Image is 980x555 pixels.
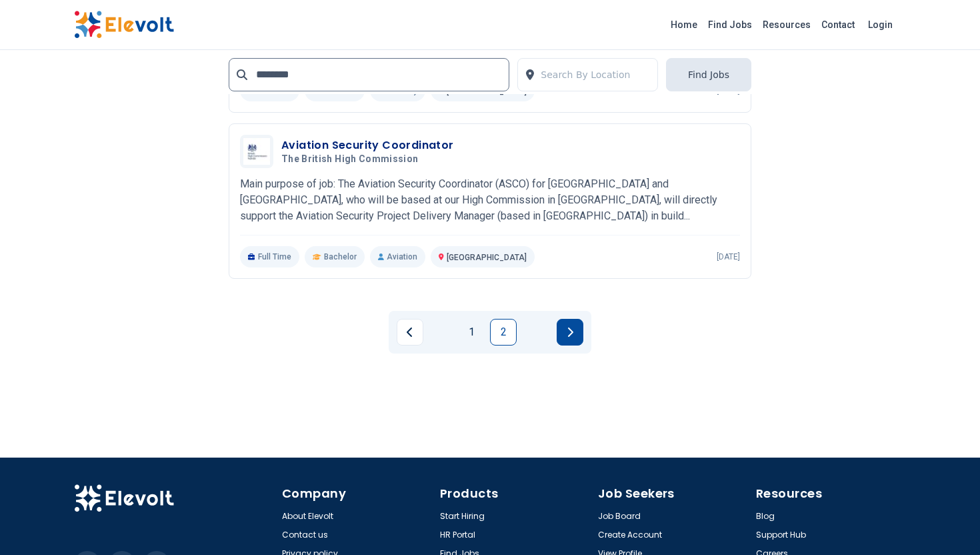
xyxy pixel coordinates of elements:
a: Contact [816,14,860,35]
h4: Job Seekers [598,484,748,503]
img: Elevolt [74,484,174,512]
a: Job Board [598,511,641,522]
p: Main purpose of job: The Aviation Security Coordinator (ASCO) for [GEOGRAPHIC_DATA] and [GEOGRAPH... [240,176,740,224]
a: Start Hiring [440,511,485,522]
a: Page 2 is your current page [490,319,517,346]
a: Contact us [282,530,328,540]
p: Aviation [370,246,425,267]
h4: Products [440,484,590,503]
span: [GEOGRAPHIC_DATA] [447,253,527,262]
a: Resources [757,14,816,35]
button: Find Jobs [666,58,751,91]
span: Bachelor [324,251,357,262]
h4: Resources [756,484,906,503]
p: [DATE] [717,251,740,262]
h4: Company [282,484,432,503]
ul: Pagination [397,319,583,346]
iframe: Chat Widget [913,491,980,555]
a: Page 1 [458,319,485,346]
h3: Aviation Security Coordinator [281,137,454,153]
a: HR Portal [440,530,475,540]
a: Support Hub [756,530,806,540]
a: Login [860,11,901,38]
img: Elevolt [74,11,174,39]
a: The British High CommissionAviation Security CoordinatorThe British High CommissionMain purpose o... [240,135,740,267]
img: The British High Commission [243,138,270,165]
a: Find Jobs [703,14,757,35]
a: Create Account [598,530,662,540]
p: Full Time [240,246,299,267]
a: Blog [756,511,775,522]
a: Next page [557,319,583,346]
a: Previous page [397,319,423,346]
span: The British High Commission [281,153,418,165]
a: Home [665,14,703,35]
a: About Elevolt [282,511,333,522]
